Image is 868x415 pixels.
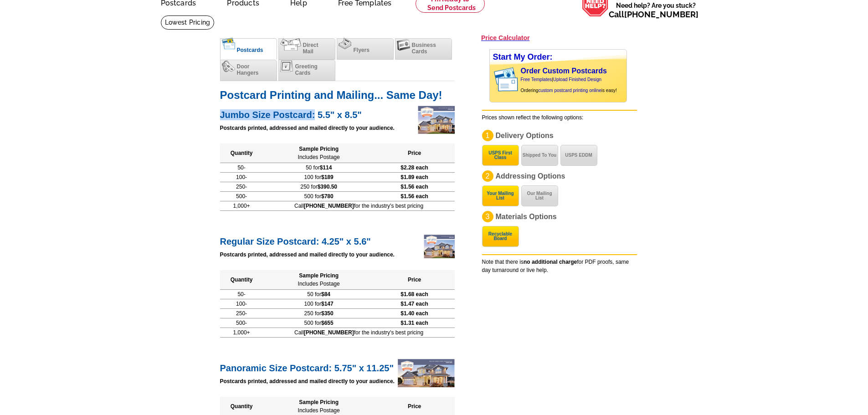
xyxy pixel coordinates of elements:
[401,184,428,190] span: $1.56 each
[321,291,330,297] span: $84
[304,329,354,336] b: [PHONE_NUMBER]
[339,38,352,49] img: flyers.png
[263,328,455,337] td: Call for the industry's best pricing
[482,170,493,182] div: 2
[321,310,334,317] span: $350
[521,67,607,75] a: Order Custom Postcards
[303,42,318,55] span: Direct Mail
[220,378,395,384] strong: Postcards printed, addressed and mailed directly to your audience.
[318,184,337,190] span: $390.50
[375,143,455,163] th: Price
[490,50,627,65] div: Start My Order:
[222,61,235,72] img: doorhangers.png
[490,65,497,95] img: background image for postcard
[401,174,428,180] span: $1.89 each
[295,63,318,76] span: Greeting Cards
[304,203,354,209] b: [PHONE_NUMBER]
[321,301,334,307] span: $147
[263,289,375,299] td: 50 for
[492,65,524,95] img: post card showing stamp and address area
[560,145,597,166] button: USPS EDDM
[263,191,375,201] td: 500 for
[401,320,428,326] span: $1.31 each
[482,145,519,166] button: USPS First Class
[220,318,263,328] td: 500-
[521,77,617,93] span: | Ordering is easy!
[401,310,428,317] span: $1.40 each
[280,61,293,72] img: greetingcards.png
[263,172,375,182] td: 100 for
[220,107,455,120] h2: Jumbo Size Postcard: 5.5" x 8.5"
[220,182,263,191] td: 250-
[354,47,370,53] span: Flyers
[263,163,375,172] td: 50 for
[220,172,263,182] td: 100-
[321,193,334,200] span: $780
[397,39,410,51] img: businesscards.png
[401,291,428,297] span: $1.68 each
[220,234,455,247] h2: Regular Size Postcard: 4.25" x 5.6"
[524,259,577,265] b: no additional charge
[496,172,565,180] span: Addressing Options
[298,154,340,160] span: Includes Postage
[263,318,375,328] td: 500 for
[220,328,263,337] td: 1,000+
[624,10,699,19] a: [PHONE_NUMBER]
[321,320,334,326] span: $655
[496,132,554,139] span: Delivery Options
[481,34,530,42] a: Price Calculator
[609,1,703,19] span: Need help? Are you stuck?
[263,182,375,191] td: 250 for
[521,185,558,206] button: Our Mailing List
[220,143,263,163] th: Quantity
[222,38,235,49] img: postcards_c.png
[482,254,637,274] div: Note that there is for PDF proofs, same day turnaround or live help.
[320,164,332,171] span: $114
[220,191,263,201] td: 500-
[321,174,334,180] span: $189
[521,145,558,166] button: Shipped To You
[220,90,455,100] h1: Postcard Printing and Mailing... Same Day!
[482,226,519,247] button: Recyclable Board
[220,201,263,210] td: 1,000+
[482,114,584,121] span: Prices shown reflect the following options:
[496,213,557,220] span: Materials Options
[220,308,263,318] td: 250-
[220,360,455,374] h2: Panoramic Size Postcard: 5.75" x 11.25"
[609,10,699,19] span: Call
[280,38,301,51] img: directmail.png
[220,299,263,308] td: 100-
[220,289,263,299] td: 50-
[538,88,601,93] a: custom postcard printing online
[412,42,436,55] span: Business Cards
[482,211,493,222] div: 3
[220,163,263,172] td: 50-
[401,193,428,200] span: $1.56 each
[298,407,340,414] span: Includes Postage
[220,125,395,131] strong: Postcards printed, addressed and mailed directly to your audience.
[220,270,263,290] th: Quantity
[220,251,395,258] strong: Postcards printed, addressed and mailed directly to your audience.
[263,143,375,163] th: Sample Pricing
[482,130,493,141] div: 1
[401,164,428,171] span: $2.28 each
[521,77,552,82] a: Free Templates
[375,270,455,290] th: Price
[237,47,263,53] span: Postcards
[263,201,455,210] td: Call for the industry's best pricing
[401,301,428,307] span: $1.47 each
[237,63,259,76] span: Door Hangers
[482,185,519,206] button: Your Mailing List
[686,203,868,415] iframe: LiveChat chat widget
[263,308,375,318] td: 250 for
[553,77,601,82] a: Upload Finished Design
[298,281,340,287] span: Includes Postage
[263,299,375,308] td: 100 for
[263,270,375,290] th: Sample Pricing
